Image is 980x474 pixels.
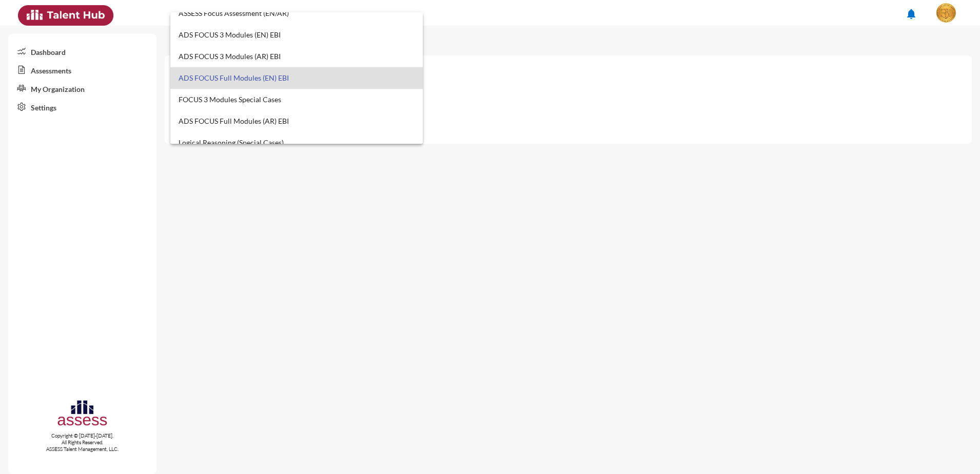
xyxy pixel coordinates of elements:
span: ADS FOCUS Full Modules (AR) EBI [179,110,415,132]
span: ADS FOCUS 3 Modules (AR) EBI [179,46,415,67]
span: ASSESS Focus Assessment (EN/AR) [179,3,415,24]
span: ADS FOCUS 3 Modules (EN) EBI [179,24,415,46]
span: FOCUS 3 Modules Special Cases [179,89,415,110]
span: ADS FOCUS Full Modules (EN) EBI [179,67,415,89]
span: Logical Reasoning (Special Cases) [179,132,415,154]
